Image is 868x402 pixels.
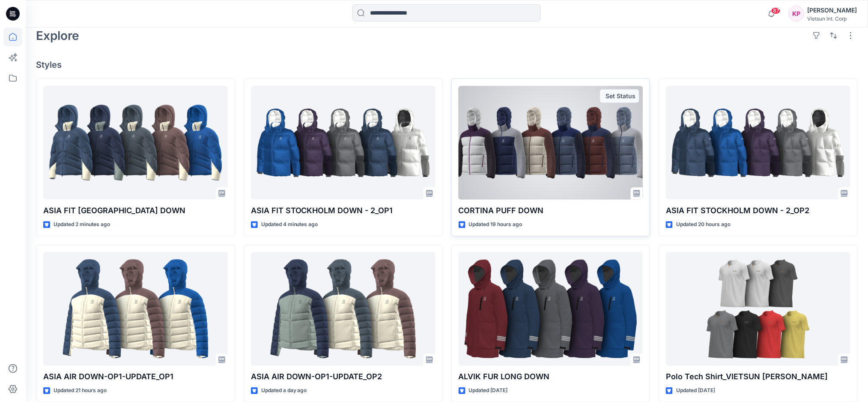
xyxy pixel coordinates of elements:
[459,86,643,199] a: CORTINA PUFF DOWN
[808,5,857,15] div: [PERSON_NAME]
[666,252,850,366] a: Polo Tech Shirt_VIETSUN NINH THUAN
[459,371,643,383] p: ALVIK FUR LONG DOWN
[676,220,731,229] p: Updated 20 hours ago
[54,387,107,396] p: Updated 21 hours ago
[251,371,435,383] p: ASIA AIR DOWN-OP1-UPDATE_OP2
[43,252,228,366] a: ASIA AIR DOWN-OP1-UPDATE_OP1
[808,15,857,22] div: Vietsun Int. Corp
[251,205,435,217] p: ASIA FIT STOCKHOLM DOWN - 2​_OP1
[459,252,643,366] a: ALVIK FUR LONG DOWN
[43,205,228,217] p: ASIA FIT [GEOGRAPHIC_DATA] DOWN
[36,60,858,70] h4: Styles
[469,220,522,229] p: Updated 19 hours ago
[789,6,804,21] div: KP
[43,86,228,199] a: ASIA FIT STOCKHOLM DOWN
[666,86,850,199] a: ASIA FIT STOCKHOLM DOWN - 2​_OP2
[261,220,318,229] p: Updated 4 minutes ago
[251,86,435,199] a: ASIA FIT STOCKHOLM DOWN - 2​_OP1
[676,387,715,396] p: Updated [DATE]
[469,387,508,396] p: Updated [DATE]
[261,387,307,396] p: Updated a day ago
[54,220,110,229] p: Updated 2 minutes ago
[43,371,228,383] p: ASIA AIR DOWN-OP1-UPDATE_OP1
[666,371,850,383] p: Polo Tech Shirt_VIETSUN [PERSON_NAME]
[251,252,435,366] a: ASIA AIR DOWN-OP1-UPDATE_OP2
[666,205,850,217] p: ASIA FIT STOCKHOLM DOWN - 2​_OP2
[36,29,79,42] h2: Explore
[771,7,781,14] span: 87
[459,205,643,217] p: CORTINA PUFF DOWN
